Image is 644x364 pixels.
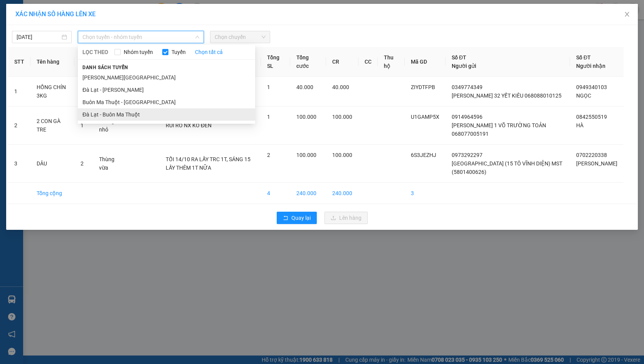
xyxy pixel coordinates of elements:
span: 2 [267,152,270,158]
th: STT [8,47,30,77]
button: Close [616,4,638,25]
span: Người nhận [576,63,605,69]
td: 2 CON GÀ TRE [30,106,74,145]
td: 3 [8,145,30,183]
td: DÂU [30,145,74,183]
span: Chọn chuyến [215,31,265,43]
span: 6S3JEZHJ [411,152,436,158]
span: HÀ [576,122,583,128]
span: Tuyến [168,48,189,56]
li: Đà Lạt - Buôn Ma Thuột [78,108,255,121]
span: Số ĐT [576,54,591,61]
li: Buôn Ma Thuột - [GEOGRAPHIC_DATA] [78,96,255,108]
span: 100.000 [296,114,316,120]
span: 1 [81,122,84,128]
th: Tên hàng [30,47,74,77]
span: U1GAMP5X [411,114,439,120]
td: Thùng vừa [93,145,127,183]
a: Chọn tất cả [195,48,223,56]
td: HỒNG CHÍN 3KG [30,77,74,106]
span: 100.000 [296,152,316,158]
th: CR [326,47,358,77]
button: uploadLên hàng [325,212,368,224]
th: CC [358,47,378,77]
span: close [624,11,630,17]
th: Tổng SL [261,47,290,77]
th: Tổng cước [290,47,326,77]
span: Danh sách tuyến [78,64,133,71]
span: 40.000 [332,84,349,90]
span: Quay lại [291,214,311,222]
span: 0973292297 [452,152,483,158]
span: Nhóm tuyến [121,48,156,56]
span: 1 [267,84,270,90]
th: Thu hộ [378,47,405,77]
td: 240.000 [290,183,326,204]
span: 0914964596 [452,114,483,120]
th: Mã GD [405,47,446,77]
td: 240.000 [326,183,358,204]
li: [PERSON_NAME][GEOGRAPHIC_DATA] [78,71,255,84]
span: [PERSON_NAME] [576,160,617,167]
span: 0842550519 [576,114,607,120]
span: 100.000 [332,152,352,158]
span: 1 [267,114,270,120]
span: Người gửi [452,63,476,69]
span: XÁC NHẬN SỐ HÀNG LÊN XE [15,10,96,18]
td: Tổng cộng [30,183,74,204]
span: 40.000 [296,84,313,90]
td: 2 [8,106,30,145]
span: 0949340103 [576,84,607,90]
td: Thùng nhỏ [93,106,127,145]
input: 14/10/2025 [17,33,60,41]
span: [PERSON_NAME] 32 YẾT KIÊU 068088010125 [452,93,562,99]
span: ZIYDTFPB [411,84,435,90]
span: 0349774349 [452,84,483,90]
td: 1 [8,77,30,106]
span: 2 [81,160,84,167]
span: LỌC THEO [82,48,108,56]
span: [PERSON_NAME] 1 VÕ TRƯỜNG TOẢN 068077005191 [452,122,546,137]
span: [GEOGRAPHIC_DATA] (15 TÔ VĨNH DIỆN) MST (5801400626) [452,160,562,175]
span: NGỌC [576,93,591,99]
span: 0702220338 [576,152,607,158]
span: RỦI RO NX KO ĐỀN [166,122,212,128]
button: rollbackQuay lại [277,212,317,224]
span: TỐI 14/10 RA LẤY TRC 1T, SÁNG 15 LẤY THÊM 1T NỮA [166,156,251,171]
span: rollback [283,215,288,221]
td: 3 [405,183,446,204]
td: 4 [261,183,290,204]
th: SL [74,47,93,77]
span: down [195,35,200,39]
li: Đà Lạt - [PERSON_NAME] [78,84,255,96]
span: 100.000 [332,114,352,120]
span: Số ĐT [452,54,466,61]
span: Chọn tuyến - nhóm tuyến [82,31,199,43]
